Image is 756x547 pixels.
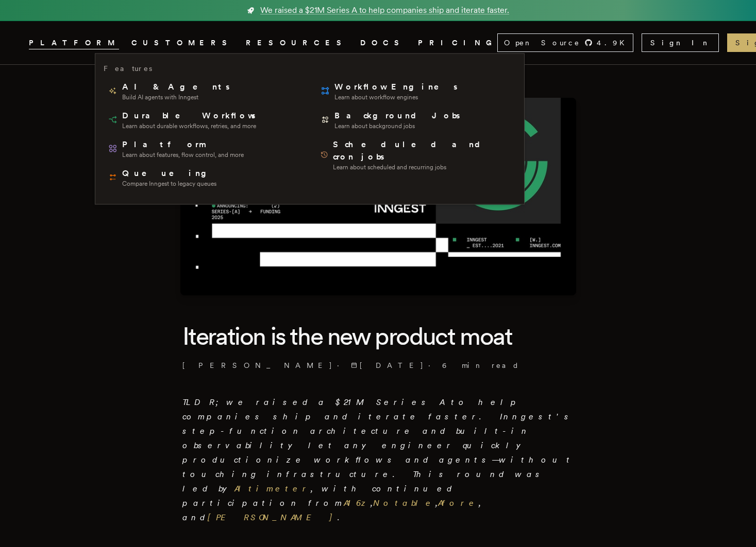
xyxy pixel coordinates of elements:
em: TLDR; we raised a $21M Series A to help companies ship and iterate faster. Inngest's step-functio... [182,397,574,522]
a: Scheduled and cron jobsLearn about scheduled and recurring jobs [316,134,516,175]
a: AI & AgentsBuild AI agents with Inngest [104,77,304,105]
span: Platform [122,138,244,151]
h3: Features [104,62,152,75]
button: PLATFORM [29,37,119,49]
a: Workflow EnginesLearn about workflow engines [316,77,516,105]
p: · · [182,360,574,370]
a: DOCS [360,37,406,49]
span: Workflow Engines [334,81,459,93]
button: RESOURCES [246,37,348,49]
span: Compare Inngest to legacy queues [122,180,216,188]
span: 6 min read [442,360,519,370]
span: Durable Workflows [122,110,257,122]
a: CUSTOMERS [131,37,233,49]
a: Durable WorkflowsLearn about durable workflows, retries, and more [104,105,304,134]
span: Queueing [122,167,216,180]
span: Learn about durable workflows, retries, and more [122,122,257,130]
span: 4.9 K [597,38,631,48]
span: Learn about features, flow control, and more [122,151,244,159]
span: Learn about workflow engines [334,93,459,101]
a: Background JobsLearn about background jobs [316,105,516,134]
a: Sign In [642,33,719,52]
a: [PERSON_NAME] [208,513,338,522]
a: QueueingCompare Inngest to legacy queues [104,163,304,192]
span: AI & Agents [122,81,231,93]
span: Background Jobs [334,110,462,122]
span: We raised a $21M Series A to help companies ship and iterate faster. [260,4,509,16]
span: Learn about background jobs [334,122,462,130]
a: PlatformLearn about features, flow control, and more [104,134,304,163]
span: Learn about scheduled and recurring jobs [333,163,512,171]
h1: Iteration is the new product moat [182,320,574,352]
a: Afore [438,498,479,508]
span: Open Source [504,38,580,48]
span: Scheduled and cron jobs [333,138,512,163]
a: Altimeter [234,484,311,493]
span: Build AI agents with Inngest [122,93,231,101]
span: [DATE] [351,360,424,370]
a: PRICING [418,37,497,49]
a: Notable [373,498,435,508]
a: A16z [344,498,371,508]
a: [PERSON_NAME] [182,360,333,370]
